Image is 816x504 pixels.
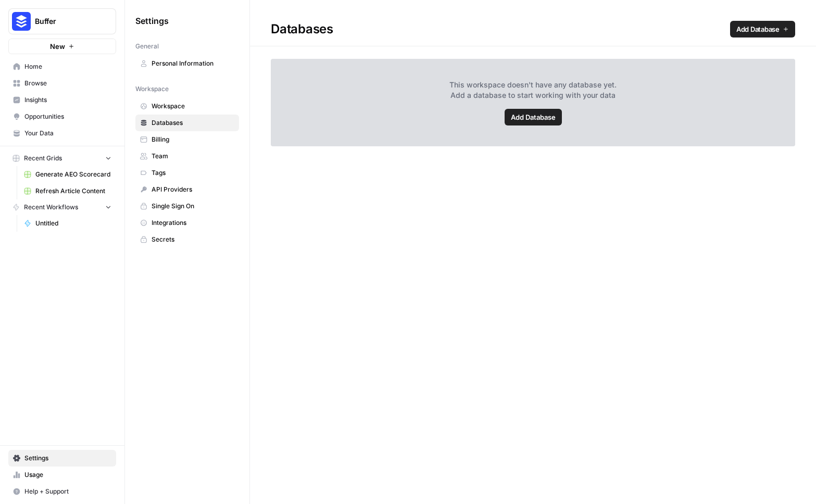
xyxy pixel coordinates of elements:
a: Browse [8,75,116,92]
a: Billing [135,131,239,148]
span: Help + Support [24,487,111,496]
span: Generate AEO Scorecard [35,170,111,179]
span: Secrets [152,235,234,244]
a: Refresh Article Content [19,183,116,199]
img: Buffer Logo [12,12,31,31]
span: General [135,42,159,51]
span: Integrations [152,218,234,228]
span: Settings [24,453,111,463]
span: Add Database [736,24,780,34]
span: Tags [152,168,234,178]
a: Integrations [135,215,239,231]
span: Opportunities [24,112,111,121]
span: Buffer [35,16,98,27]
span: Databases [152,118,234,128]
span: Workspace [152,102,234,111]
span: This workspace doesn't have any database yet. Add a database to start working with your data [449,80,617,100]
a: Usage [8,467,116,483]
span: Refresh Article Content [35,186,111,196]
a: Home [8,58,116,75]
a: Workspace [135,98,239,115]
span: Billing [152,135,234,144]
span: Personal Information [152,59,234,68]
span: Recent Grids [24,154,62,163]
a: Generate AEO Scorecard [19,166,116,183]
a: Settings [8,450,116,467]
span: Settings [135,15,169,27]
a: Secrets [135,231,239,248]
span: Insights [24,95,111,105]
a: Untitled [19,215,116,232]
a: Team [135,148,239,165]
a: Tags [135,165,239,181]
button: New [8,39,116,54]
span: Home [24,62,111,71]
span: New [50,41,65,52]
a: Insights [8,92,116,108]
div: Databases [250,21,816,37]
span: Browse [24,79,111,88]
span: API Providers [152,185,234,194]
button: Recent Grids [8,150,116,166]
a: Add Database [730,21,795,37]
a: Single Sign On [135,198,239,215]
a: Databases [135,115,239,131]
span: Usage [24,470,111,480]
span: Add Database [511,112,556,122]
a: Personal Information [135,55,239,72]
a: API Providers [135,181,239,198]
span: Team [152,152,234,161]
button: Help + Support [8,483,116,500]
a: Add Database [505,109,562,125]
span: Untitled [35,219,111,228]
span: Your Data [24,129,111,138]
button: Recent Workflows [8,199,116,215]
button: Workspace: Buffer [8,8,116,34]
a: Your Data [8,125,116,142]
span: Single Sign On [152,201,234,211]
span: Recent Workflows [24,203,78,212]
span: Workspace [135,84,169,94]
a: Opportunities [8,108,116,125]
